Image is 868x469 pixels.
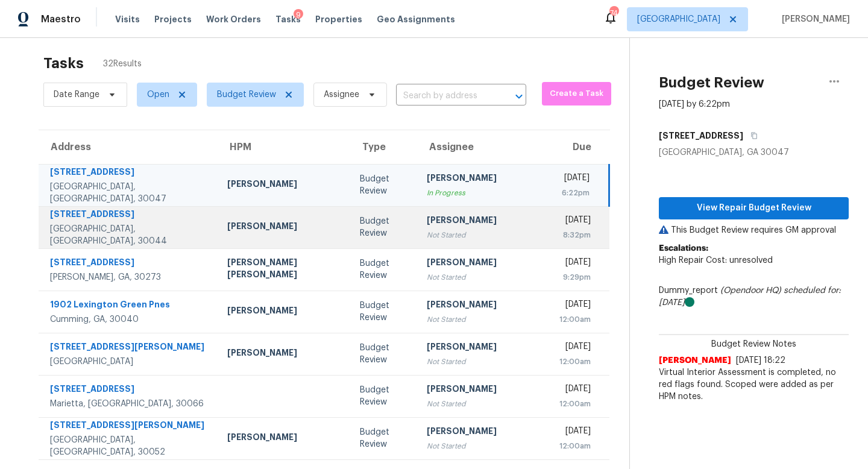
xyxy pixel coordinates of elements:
[50,313,208,326] div: Cumming, GA, 30040
[511,88,527,105] button: Open
[427,398,540,410] div: Not Started
[427,298,540,313] div: [PERSON_NAME]
[217,89,276,101] span: Budget Review
[50,166,208,181] div: [STREET_ADDRESS]
[50,271,208,283] div: [PERSON_NAME], GA, 30273
[559,298,591,313] div: [DATE]
[275,15,301,24] span: Tasks
[41,13,81,25] span: Maestro
[294,9,303,21] div: 9
[659,244,708,253] b: Escalations:
[720,286,781,295] i: (Opendoor HQ)
[206,13,261,25] span: Work Orders
[50,256,208,271] div: [STREET_ADDRESS]
[50,341,208,356] div: [STREET_ADDRESS][PERSON_NAME]
[218,130,350,164] th: HPM
[43,57,84,69] h2: Tasks
[377,13,455,25] span: Geo Assignments
[559,256,591,271] div: [DATE]
[659,77,764,89] h2: Budget Review
[659,286,841,307] i: scheduled for: [DATE]
[103,58,142,70] span: 32 Results
[659,285,849,309] div: Dummy_report
[227,256,341,283] div: [PERSON_NAME] [PERSON_NAME]
[50,434,208,458] div: [GEOGRAPHIC_DATA], [GEOGRAPHIC_DATA], 30052
[427,440,540,452] div: Not Started
[154,13,192,25] span: Projects
[360,215,407,239] div: Budget Review
[637,13,720,25] span: [GEOGRAPHIC_DATA]
[659,197,849,219] button: View Repair Budget Review
[54,89,99,101] span: Date Range
[736,356,785,365] span: [DATE] 18:22
[427,271,540,283] div: Not Started
[360,257,407,282] div: Budget Review
[227,178,341,193] div: [PERSON_NAME]
[659,256,773,265] span: High Repair Cost: unresolved
[227,431,341,446] div: [PERSON_NAME]
[427,187,540,199] div: In Progress
[777,13,850,25] span: [PERSON_NAME]
[542,82,611,105] button: Create a Task
[659,130,743,142] h5: [STREET_ADDRESS]
[360,342,407,366] div: Budget Review
[427,172,540,187] div: [PERSON_NAME]
[227,304,341,319] div: [PERSON_NAME]
[324,89,359,101] span: Assignee
[427,425,540,440] div: [PERSON_NAME]
[360,173,407,197] div: Budget Review
[548,87,605,101] span: Create a Task
[659,146,849,159] div: [GEOGRAPHIC_DATA], GA 30047
[427,341,540,356] div: [PERSON_NAME]
[360,384,407,408] div: Budget Review
[427,214,540,229] div: [PERSON_NAME]
[550,130,609,164] th: Due
[50,223,208,247] div: [GEOGRAPHIC_DATA], [GEOGRAPHIC_DATA], 30044
[659,98,730,110] div: [DATE] by 6:22pm
[659,354,731,367] span: [PERSON_NAME]
[427,229,540,241] div: Not Started
[50,208,208,223] div: [STREET_ADDRESS]
[227,347,341,362] div: [PERSON_NAME]
[559,383,591,398] div: [DATE]
[559,440,591,452] div: 12:00am
[743,125,759,146] button: Copy Address
[427,356,540,368] div: Not Started
[427,256,540,271] div: [PERSON_NAME]
[427,383,540,398] div: [PERSON_NAME]
[659,367,849,403] span: Virtual Interior Assessment is completed, no red flags found. Scoped were added as per HPM notes.
[659,224,849,236] p: This Budget Review requires GM approval
[559,356,591,368] div: 12:00am
[559,341,591,356] div: [DATE]
[559,398,591,410] div: 12:00am
[315,13,362,25] span: Properties
[50,383,208,398] div: [STREET_ADDRESS]
[427,313,540,326] div: Not Started
[50,356,208,368] div: [GEOGRAPHIC_DATA]
[115,13,140,25] span: Visits
[396,87,492,105] input: Search by address
[559,172,590,187] div: [DATE]
[50,419,208,434] div: [STREET_ADDRESS][PERSON_NAME]
[360,300,407,324] div: Budget Review
[147,89,169,101] span: Open
[360,426,407,450] div: Budget Review
[50,398,208,410] div: Marietta, [GEOGRAPHIC_DATA], 30066
[50,298,208,313] div: 1902 Lexington Green Pnes
[227,220,341,235] div: [PERSON_NAME]
[350,130,417,164] th: Type
[559,187,590,199] div: 6:22pm
[559,214,591,229] div: [DATE]
[39,130,218,164] th: Address
[559,425,591,440] div: [DATE]
[704,338,804,350] span: Budget Review Notes
[559,229,591,241] div: 8:32pm
[417,130,550,164] th: Assignee
[668,201,839,216] span: View Repair Budget Review
[50,181,208,205] div: [GEOGRAPHIC_DATA], [GEOGRAPHIC_DATA], 30047
[559,313,591,326] div: 12:00am
[559,271,591,283] div: 9:29pm
[609,7,618,19] div: 74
